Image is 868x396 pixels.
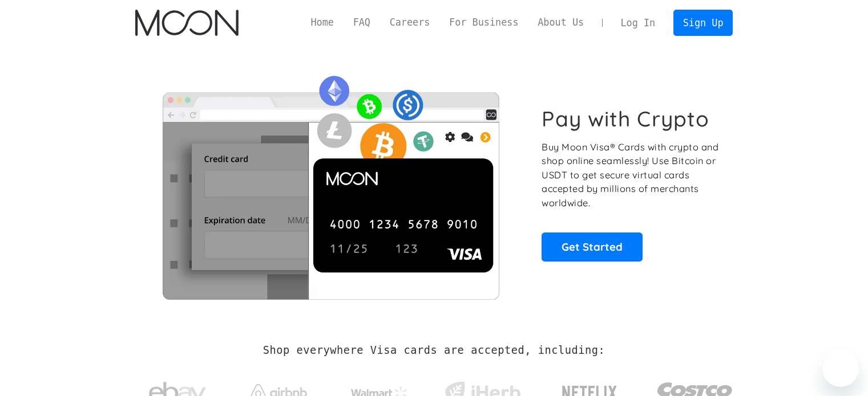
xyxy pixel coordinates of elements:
h1: Pay with Crypto [542,106,709,132]
a: About Us [528,15,594,30]
a: Get Started [542,232,643,261]
p: Buy Moon Visa® Cards with crypto and shop online seamlessly! Use Bitcoin or USDT to get secure vi... [542,140,720,210]
img: Moon Cards let you spend your crypto anywhere Visa is accepted. [135,68,526,299]
a: Careers [380,15,439,30]
iframe: Button to launch messaging window [822,350,859,387]
a: Sign Up [673,10,733,35]
a: FAQ [344,15,380,30]
img: Moon Logo [135,10,239,36]
a: home [135,10,239,36]
h2: Shop everywhere Visa cards are accepted, including: [263,344,605,357]
a: Log In [611,10,665,35]
a: For Business [439,15,528,30]
a: Home [301,15,344,30]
